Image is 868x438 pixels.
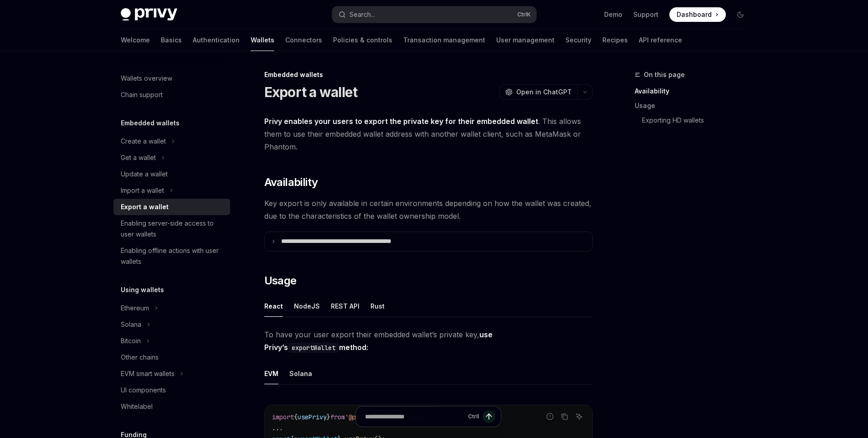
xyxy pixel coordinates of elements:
[264,84,358,100] h1: Export a wallet
[113,366,230,382] button: Toggle EVM smart wallets section
[113,333,230,349] button: Toggle Bitcoin section
[644,69,685,80] span: On this page
[349,9,375,20] div: Search...
[113,300,230,316] button: Toggle Ethereum section
[121,152,156,163] div: Get a wallet
[332,6,536,23] button: Open search
[121,89,163,100] div: Chain support
[499,84,577,100] button: Open in ChatGPT
[121,201,169,212] div: Export a wallet
[264,70,593,79] div: Embedded wallets
[121,401,153,412] div: Whitelabel
[483,410,495,423] button: Send message
[193,29,240,51] a: Authentication
[113,215,230,242] a: Enabling server-side access to user wallets
[121,352,159,363] div: Other chains
[113,349,230,366] a: Other chains
[635,113,755,128] a: Exporting HD wallets
[370,295,385,317] div: Rust
[264,363,278,384] div: EVM
[333,29,392,51] a: Policies & controls
[289,363,312,384] div: Solana
[251,29,274,51] a: Wallets
[264,328,593,354] span: To have your user export their embedded wallet’s private key,
[121,169,168,180] div: Update a wallet
[264,330,493,352] strong: use Privy’s method:
[604,10,622,19] a: Demo
[264,175,318,190] span: Availability
[113,133,230,149] button: Toggle Create a wallet section
[121,368,175,379] div: EVM smart wallets
[113,166,230,182] a: Update a wallet
[113,382,230,398] a: UI components
[113,316,230,333] button: Toggle Solana section
[113,87,230,103] a: Chain support
[264,115,593,153] span: . This allows them to use their embedded wallet address with another wallet client, such as MetaM...
[669,7,726,22] a: Dashboard
[403,29,485,51] a: Transaction management
[121,284,164,295] h5: Using wallets
[113,70,230,87] a: Wallets overview
[496,29,555,51] a: User management
[285,29,322,51] a: Connectors
[121,218,225,240] div: Enabling server-side access to user wallets
[121,8,177,21] img: dark logo
[113,242,230,270] a: Enabling offline actions with user wallets
[516,88,572,97] span: Open in ChatGPT
[161,29,182,51] a: Basics
[602,29,628,51] a: Recipes
[121,245,225,267] div: Enabling offline actions with user wallets
[517,11,531,18] span: Ctrl K
[113,182,230,199] button: Toggle Import a wallet section
[121,136,166,147] div: Create a wallet
[264,273,297,288] span: Usage
[121,118,180,129] h5: Embedded wallets
[113,199,230,215] a: Export a wallet
[121,335,141,346] div: Bitcoin
[113,398,230,415] a: Whitelabel
[264,295,283,317] div: React
[121,385,166,396] div: UI components
[639,29,682,51] a: API reference
[633,10,658,19] a: Support
[635,84,755,98] a: Availability
[565,29,591,51] a: Security
[733,7,748,22] button: Toggle dark mode
[331,295,360,317] div: REST API
[121,185,164,196] div: Import a wallet
[264,197,593,222] span: Key export is only available in certain environments depending on how the wallet was created, due...
[121,303,149,314] div: Ethereum
[365,407,464,427] input: Ask a question...
[677,10,712,19] span: Dashboard
[121,73,172,84] div: Wallets overview
[635,98,755,113] a: Usage
[264,117,538,126] strong: Privy enables your users to export the private key for their embedded wallet
[113,149,230,166] button: Toggle Get a wallet section
[121,319,141,330] div: Solana
[288,343,339,353] code: exportWallet
[121,29,150,51] a: Welcome
[294,295,320,317] div: NodeJS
